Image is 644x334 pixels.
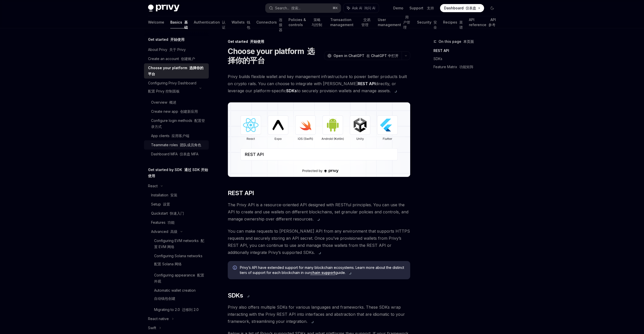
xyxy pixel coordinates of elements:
[352,6,375,11] span: Ask AI
[228,47,322,65] h1: Choose your platform
[228,201,410,222] span: The Privy API is a resource-oriented API designed with RESTful principles. You can use the API to...
[466,6,476,10] font: 仪表盘
[469,16,496,28] a: API reference API 参考
[163,202,170,206] font: 设置
[228,102,410,177] img: images/Platform2.png
[256,16,282,28] a: Connectors 连接器
[151,210,184,216] div: Quickstart
[228,291,250,300] span: SDKs
[324,51,402,60] button: Open in ChatGPT 在 ChatGPT 中打开
[151,133,189,139] div: App clients
[148,80,196,96] div: Configuring Privy Dashboard
[144,251,209,271] a: Configuring Solana networks配置 Solana 网络
[444,6,476,11] span: Dashboard
[148,167,209,179] h5: Get started by SDK
[144,98,209,107] a: Overview 概述
[393,6,403,11] a: Demo
[364,6,375,10] font: 询问 AI
[144,286,209,305] a: Automatic wallet creation自动钱包创建
[180,152,198,156] font: 仪表盘 MFA
[144,63,209,79] a: Choose your platform 选择你的平台
[144,191,209,200] a: Installation 安装
[151,229,177,235] div: Advanced
[154,238,206,250] div: Configuring EVM networks
[443,16,463,28] a: Recipes 菜谱
[194,16,225,28] a: Authentication 认证
[151,201,170,207] div: Setup
[144,131,209,140] a: App clients 应用客户端
[170,16,188,28] a: Basics 基础
[148,5,179,12] img: dark logo
[148,89,180,93] font: 配置 Privy 控制面板
[148,183,158,189] div: React
[148,47,186,53] div: About Privy
[427,6,434,10] font: 支持
[403,15,410,29] font: 用户管理
[343,4,379,13] button: Ask AI 询问 AI
[144,107,209,116] a: Create new app 创建新应用
[180,109,198,114] font: 创建新应用
[279,17,282,32] font: 连接器
[333,6,338,10] span: ⌘ K
[144,271,209,286] a: Configuring appearance 配置外观
[181,57,195,61] font: 创建账户
[417,16,437,28] a: Security 安全
[148,65,206,77] div: Choose your platform
[154,296,175,301] font: 自动钱包创建
[488,17,496,27] font: API 参考
[170,211,184,215] font: 快速入门
[148,316,169,322] div: React native
[172,134,189,138] font: 应用客户端
[228,47,315,65] font: 选择你的平台
[228,189,254,197] span: REST API
[330,16,372,28] a: Transaction management 交易管理
[184,20,188,29] font: 基础
[148,56,195,62] div: Create an account
[144,54,209,63] a: Create an account 创建账户
[169,100,176,104] font: 概述
[433,47,500,55] a: REST API
[144,209,209,218] a: Quickstart 快速入门
[409,6,434,11] a: Support 支持
[170,37,184,42] font: 开始使用
[240,265,405,275] span: Privy’s API have extended support for many blockchain ecosystems. Learn more about the distinct t...
[488,4,496,12] button: Toggle dark mode
[144,116,209,131] a: Configure login methods 配置登录方式
[154,253,202,269] div: Configuring Solana networks
[144,218,209,227] a: Features 功能
[148,325,156,331] div: Swift
[144,200,209,209] a: Setup 设置
[311,17,322,27] font: 策略与控制
[144,45,209,54] a: About Privy 关于 Privy
[151,219,175,226] div: Features
[182,307,199,312] font: 迁移到 2.0
[433,55,500,63] a: SDKs
[440,4,484,12] a: Dashboard 仪表盘
[265,4,341,13] button: Search... 搜索...⌘K
[151,192,177,198] div: Installation
[144,140,209,150] a: Teammate roles 团队成员角色
[233,266,238,271] svg: Info
[148,16,164,28] a: Welcome
[228,304,410,325] span: Privy also offers multiple SDKs for various languages and frameworks. These SDKs wrap interacting...
[180,143,201,147] font: 团队成员角色
[366,53,399,58] font: 在 ChatGPT 中打开
[154,272,206,284] div: Configuring appearance
[463,39,474,44] font: 本页面
[232,16,250,28] a: Wallets 钱包
[151,108,198,115] div: Create new app
[151,151,198,157] div: Dashboard MFA
[148,168,208,178] font: 通过 SDK 开始使用
[154,287,196,304] div: Automatic wallet creation
[250,39,264,44] font: 开始使用
[378,16,411,28] a: User management 用户管理
[228,73,410,94] span: Privy builds flexible wallet and key management infrastructure to power better products built on ...
[291,6,301,10] font: 搜索...
[459,65,473,69] font: 功能矩阵
[228,39,410,44] div: Get started
[228,228,410,256] span: You can make requests to [PERSON_NAME] API from any environment that supports HTTPS requests and ...
[361,17,370,27] font: 交易管理
[169,47,186,52] font: 关于 Privy
[275,5,301,11] div: Search...
[144,305,209,314] a: Migrating to 2.0 迁移到 2.0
